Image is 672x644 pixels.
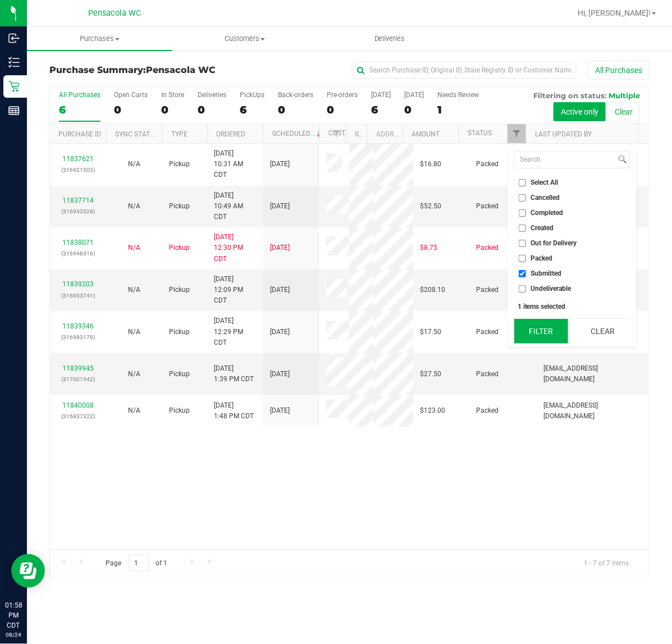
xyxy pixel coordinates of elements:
span: Packed [476,285,499,295]
input: Completed [519,209,526,217]
span: Hi, [PERSON_NAME]! [578,8,651,17]
span: [DATE] [270,405,290,416]
span: Not Applicable [128,407,140,414]
span: Cancelled [531,194,560,201]
span: [DATE] 1:39 PM CDT [214,363,254,385]
span: $27.50 [420,369,441,380]
div: 6 [240,103,264,116]
input: Packed [519,255,526,262]
div: 0 [161,103,184,116]
div: 0 [327,103,358,116]
input: Search [515,152,616,168]
iframe: Resource center [11,554,45,588]
button: N/A [128,369,140,380]
div: Back-orders [278,91,313,99]
span: [DATE] [270,327,290,337]
p: (316953741) [57,290,99,301]
span: Multiple [609,91,640,100]
span: [DATE] 10:49 AM CDT [214,190,257,223]
div: All Purchases [59,91,100,99]
a: 11840008 [62,401,94,409]
input: Created [519,225,526,232]
a: Sync Status [115,130,158,138]
span: Submitted [531,270,562,277]
span: Not Applicable [128,286,140,294]
span: Pickup [169,243,190,253]
span: Not Applicable [128,370,140,378]
span: [DATE] [270,201,290,212]
span: Pickup [169,327,190,337]
span: Not Applicable [128,244,140,252]
p: 08/24 [5,631,22,639]
span: $17.50 [420,327,441,337]
button: All Purchases [588,61,650,80]
div: 1 items selected [518,303,627,310]
div: 6 [59,103,100,116]
input: Search Purchase ID, Original ID, State Registry ID or Customer Name... [352,62,577,79]
a: 11838071 [62,239,94,246]
span: Out for Delivery [531,240,577,246]
div: PickUps [240,91,264,99]
span: Pickup [169,159,190,170]
a: Amount [412,130,440,138]
p: (316933528) [57,206,99,217]
span: Packed [476,405,499,416]
button: Clear [576,319,630,344]
button: N/A [128,327,140,337]
a: Type [171,130,188,138]
span: Packed [476,243,499,253]
span: Undeliverable [531,285,572,292]
button: Active only [554,102,606,121]
div: 0 [114,103,148,116]
span: $16.80 [420,159,441,170]
span: [EMAIL_ADDRESS][DOMAIN_NAME] [543,400,642,422]
div: 0 [198,103,226,116]
span: Packed [531,255,553,262]
button: N/A [128,243,140,253]
p: (316983179) [57,332,99,342]
a: Scheduled [272,130,323,138]
a: Ordered [216,130,245,138]
span: [DATE] [270,243,290,253]
a: 11839346 [62,322,94,330]
p: (316948316) [57,248,99,259]
button: N/A [128,285,140,295]
div: 1 [437,103,479,116]
button: N/A [128,159,140,170]
span: Filtering on status: [533,91,606,100]
span: Deliveries [359,34,420,44]
input: Cancelled [519,194,526,202]
button: Clear [607,102,640,121]
span: $123.00 [420,405,445,416]
span: Purchases [27,34,172,44]
div: Needs Review [437,91,479,99]
span: [DATE] 1:48 PM CDT [214,400,254,422]
th: Address [367,124,403,144]
a: 11839945 [62,364,94,372]
inline-svg: Retail [8,81,20,92]
a: Status [468,129,492,137]
a: Customers [172,27,318,51]
span: [DATE] 12:30 PM CDT [214,232,257,264]
input: 1 [129,555,149,572]
span: [DATE] [270,285,290,295]
span: [DATE] [270,159,290,170]
input: Submitted [519,270,526,277]
button: N/A [128,405,140,416]
span: $8.75 [420,243,437,253]
span: Select All [531,179,559,186]
a: Purchase ID [58,130,101,138]
div: Deliveries [198,91,226,99]
span: Pickup [169,285,190,295]
span: Pickup [169,369,190,380]
span: [DATE] 10:31 AM CDT [214,148,257,181]
span: [DATE] 12:29 PM CDT [214,316,257,348]
inline-svg: Reports [8,105,20,116]
a: 11837621 [62,155,94,163]
span: Packed [476,201,499,212]
div: Pre-orders [327,91,358,99]
button: Filter [514,319,568,344]
span: Completed [531,209,564,216]
p: (316837322) [57,411,99,422]
span: Packed [476,327,499,337]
